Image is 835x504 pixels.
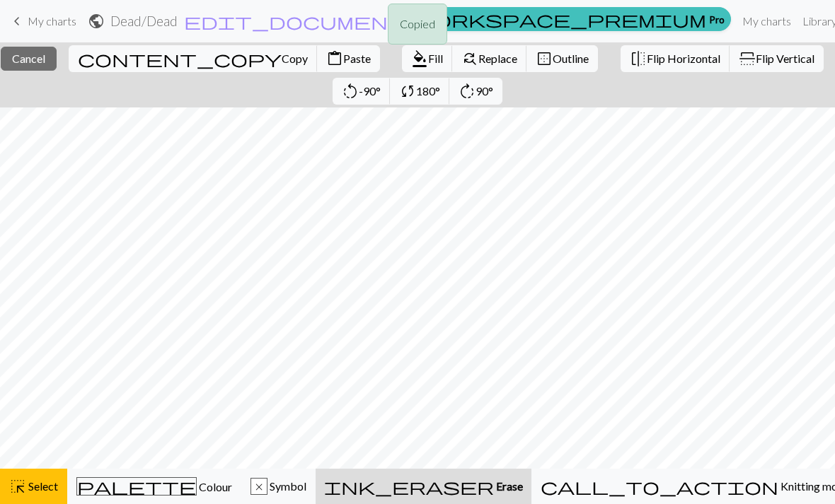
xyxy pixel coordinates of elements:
span: border_outer [536,49,553,69]
span: ink_eraser [324,476,494,496]
span: Outline [553,52,589,65]
span: Flip Vertical [756,52,814,65]
span: 90° [476,84,493,98]
span: flip [737,50,757,67]
span: Fill [428,52,443,65]
span: Copy [282,52,308,65]
button: 90° [449,78,502,105]
span: content_copy [78,49,282,69]
span: Erase [494,479,523,493]
span: rotate_right [459,81,476,101]
span: Colour [197,480,232,493]
button: 180° [390,78,450,105]
button: Replace [452,45,527,72]
span: palette [77,476,196,496]
button: Paste [317,45,380,72]
button: -90° [333,78,391,105]
p: Copied [400,16,435,33]
span: Symbol [267,479,306,493]
span: content_paste [326,49,343,69]
span: find_replace [461,49,478,69]
div: x [251,479,267,496]
span: 180° [416,84,440,98]
button: Fill [402,45,453,72]
span: highlight_alt [9,476,26,496]
button: Outline [526,45,598,72]
button: x Symbol [241,469,316,504]
span: rotate_left [342,81,359,101]
span: Flip Horizontal [647,52,720,65]
span: flip [630,49,647,69]
span: call_to_action [541,476,778,496]
span: sync [399,81,416,101]
button: Cancel [1,47,57,71]
button: Copy [69,45,318,72]
button: Colour [67,469,241,504]
span: Replace [478,52,517,65]
span: Paste [343,52,371,65]
span: -90° [359,84,381,98]
button: Flip Horizontal [621,45,730,72]
span: Cancel [12,52,45,65]
span: Select [26,479,58,493]
button: Erase [316,469,531,504]
button: Flip Vertical [730,45,824,72]
span: format_color_fill [411,49,428,69]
